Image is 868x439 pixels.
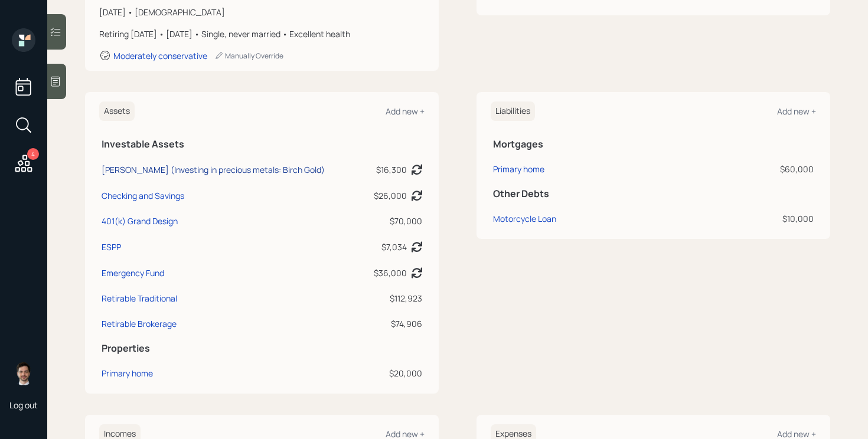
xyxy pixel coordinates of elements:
div: $20,000 [366,367,422,379]
div: $70,000 [366,215,422,227]
div: $60,000 [701,163,814,175]
div: $7,034 [381,241,407,253]
img: jonah-coleman-headshot.png [12,362,35,385]
div: Retirable Brokerage [102,317,177,330]
div: Add new + [386,106,425,117]
div: 401(k) Grand Design [102,215,178,227]
div: [PERSON_NAME] (Investing in precious metals: Birch Gold) [102,163,325,176]
h6: Assets [99,101,135,121]
h5: Investable Assets [102,139,422,150]
div: $112,923 [366,292,422,304]
div: $26,000 [374,189,407,202]
div: Retirable Traditional [102,292,177,304]
div: ESPP [102,241,121,253]
div: Manually Override [214,51,283,61]
div: [DATE] • [DEMOGRAPHIC_DATA] [99,6,425,18]
div: $10,000 [701,212,814,225]
div: Motorcycle Loan [493,212,556,225]
div: Add new + [777,106,816,117]
div: Primary home [102,367,153,379]
h5: Mortgages [493,139,814,150]
div: $36,000 [374,267,407,279]
div: Checking and Savings [102,189,184,202]
div: Moderately conservative [113,50,207,61]
div: Log out [9,399,38,411]
div: Primary home [493,163,544,175]
h6: Liabilities [491,101,535,121]
h5: Properties [102,343,422,354]
div: 4 [27,148,39,160]
h5: Other Debts [493,188,814,199]
div: $74,906 [366,317,422,330]
div: $16,300 [376,163,407,176]
div: Retiring [DATE] • [DATE] • Single, never married • Excellent health [99,28,425,40]
div: Emergency Fund [102,267,164,279]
